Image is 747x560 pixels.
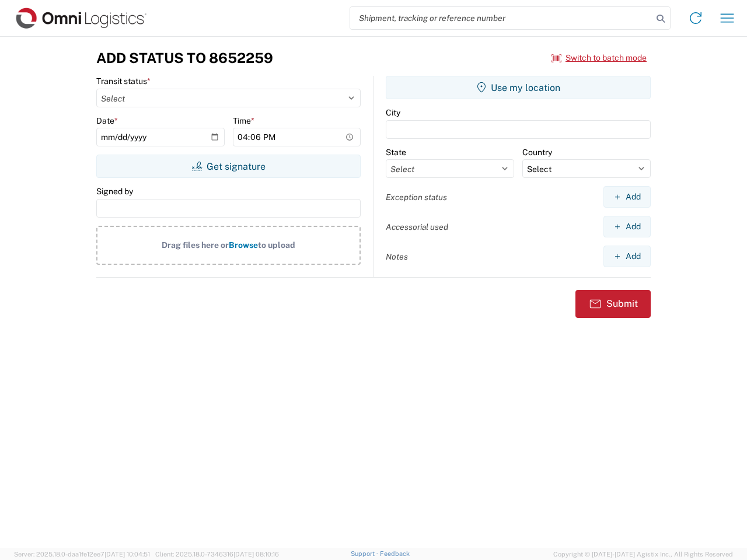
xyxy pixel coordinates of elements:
[386,251,408,262] label: Notes
[14,551,150,558] span: Server: 2025.18.0-daa1fe12ee7
[603,186,651,208] button: Add
[603,216,651,237] button: Add
[96,50,273,66] h3: Add Status to 8652259
[386,222,448,232] label: Accessorial used
[386,76,651,99] button: Use my location
[233,551,279,558] span: [DATE] 08:10:16
[229,240,258,250] span: Browse
[522,147,552,157] label: Country
[386,107,400,118] label: City
[104,551,150,558] span: [DATE] 10:04:51
[162,240,229,250] span: Drag files here or
[96,116,118,126] label: Date
[155,551,279,558] span: Client: 2025.18.0-7346316
[350,7,652,29] input: Shipment, tracking or reference number
[96,186,133,197] label: Signed by
[380,550,410,557] a: Feedback
[575,290,651,318] button: Submit
[603,246,651,267] button: Add
[386,147,406,157] label: State
[386,192,447,202] label: Exception status
[351,550,380,557] a: Support
[96,76,151,86] label: Transit status
[553,549,733,559] span: Copyright © [DATE]-[DATE] Agistix Inc., All Rights Reserved
[551,48,647,68] button: Switch to batch mode
[258,240,295,250] span: to upload
[96,155,361,178] button: Get signature
[233,116,254,126] label: Time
